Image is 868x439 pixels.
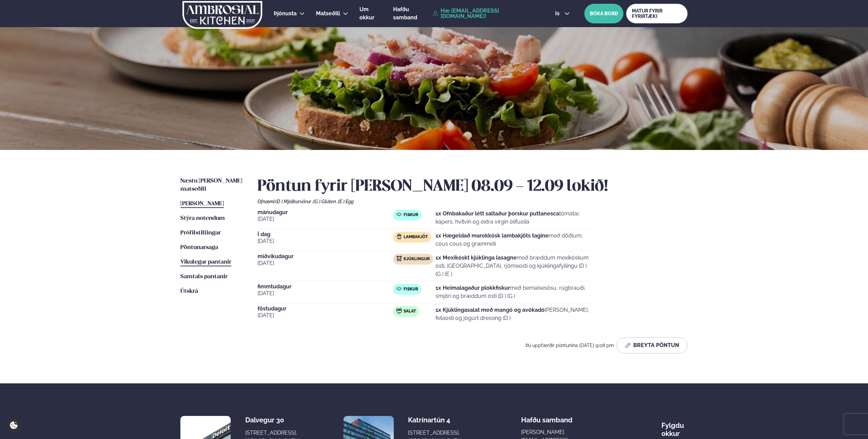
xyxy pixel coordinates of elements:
span: is [555,11,562,16]
span: Fiskur [404,212,418,218]
h2: Pöntun fyrir [PERSON_NAME] 08.09 - 12.09 lokið! [258,177,688,196]
span: Kjúklingur [404,256,430,262]
span: Stýra notendum [180,215,225,221]
span: (E ) Egg [338,199,354,204]
img: fish.svg [396,286,402,291]
a: Pöntunarsaga [180,244,218,252]
span: miðvikudagur [258,254,393,259]
a: Vikulegar pantanir [180,258,231,266]
span: Vikulegar pantanir [180,259,231,265]
span: Um okkur [359,6,374,21]
p: [PERSON_NAME], fetaosti og jógúrt dressing (D ) [436,306,590,322]
a: Hæ [EMAIL_ADDRESS][DOMAIN_NAME]! [433,8,539,19]
a: Cookie settings [7,418,21,432]
img: fish.svg [396,212,402,217]
span: [DATE] [258,259,393,267]
span: Lambakjöt [404,234,428,240]
div: Katrínartún 4 [408,416,462,424]
span: [DATE] [258,237,393,245]
a: Þjónusta [274,9,297,18]
a: Stýra notendum [180,214,225,223]
strong: 1x Ofnbakaður létt saltaður þorskur puttanesca [436,210,559,217]
span: Útskrá [180,288,198,294]
button: Breyta Pöntun [617,337,688,354]
span: föstudagur [258,306,393,311]
button: BÓKA BORÐ [584,4,623,23]
span: mánudagur [258,210,393,215]
span: Matseðill [316,10,340,17]
a: [PERSON_NAME] [180,200,224,208]
p: með bernaisesósu, rúgbrauði, smjöri og bræddum osti (D ) (G ) [436,284,590,300]
span: [DATE] [258,311,393,320]
span: [DATE] [258,215,393,223]
span: Í dag [258,232,393,237]
span: Þú uppfærðir pöntunina [DATE] 9:08 pm [526,343,614,348]
strong: 1x Heimalagaður plokkfiskur [436,285,510,291]
img: Lamb.svg [396,234,402,239]
a: Hafðu samband [393,5,429,22]
span: [DATE] [258,289,393,298]
p: með bræddum mexíkóskum osti, [GEOGRAPHIC_DATA], rjómaosti og kjúklingafyllingu (D ) (G ) (E ) [436,254,590,278]
strong: 1x Mexikóskt kjúklinga lasagne [436,254,517,261]
a: Útskrá [180,287,198,295]
div: Dalvegur 30 [245,416,299,424]
span: Prófílstillingar [180,230,221,236]
span: [PERSON_NAME] [180,201,224,207]
span: (G ) Glúten , [313,199,338,204]
p: tómatar, kapers, hvítvín og extra virgin ólífuolía [436,210,590,226]
span: fimmtudagur [258,284,393,289]
a: Prófílstillingar [180,229,221,237]
span: Salat [404,309,416,314]
a: Matseðill [316,9,340,18]
strong: 1x Kjúklingasalat með mangó og avókadó [436,307,545,313]
span: Þjónusta [274,10,297,17]
img: salad.svg [396,308,402,313]
strong: 1x Hægeldað marokkósk lambakjöts tagine [436,232,549,239]
span: Samtals pantanir [180,274,228,280]
span: Næstu [PERSON_NAME] matseðill [180,178,242,192]
p: með döðlum, cous cous og grænmeti [436,232,590,248]
img: chicken.svg [396,256,402,261]
button: is [550,11,575,16]
span: (D ) Mjólkurvörur , [276,199,313,204]
div: Fylgdu okkur [661,416,688,438]
span: Hafðu samband [521,411,572,424]
span: Pöntunarsaga [180,245,218,250]
img: logo [182,1,263,29]
a: Samtals pantanir [180,273,228,281]
div: Ofnæmi: [258,199,688,204]
a: Næstu [PERSON_NAME] matseðill [180,177,244,193]
a: MATUR FYRIR FYRIRTÆKI [626,4,688,23]
span: Hafðu samband [393,6,417,21]
a: Um okkur [359,5,382,22]
span: Fiskur [404,287,418,292]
